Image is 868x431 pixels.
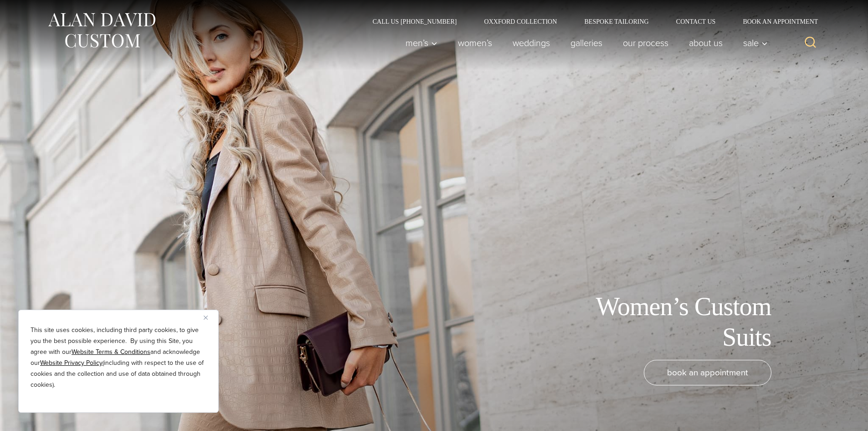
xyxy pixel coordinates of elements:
a: Website Privacy Policy [40,358,103,368]
button: Close [204,312,215,323]
h1: Women’s Custom Suits [566,291,771,353]
nav: Primary Navigation [395,34,772,52]
a: Book an Appointment [729,18,821,25]
a: book an appointment [644,360,771,385]
nav: Secondary Navigation [359,18,822,25]
a: Women’s [447,34,502,52]
span: Men’s [406,38,437,47]
a: About Us [678,34,733,52]
a: Call Us [PHONE_NUMBER] [359,18,471,25]
a: weddings [502,34,560,52]
span: book an appointment [667,366,748,379]
a: Our Process [612,34,678,52]
img: Close [204,316,208,320]
a: Galleries [560,34,612,52]
span: Sale [743,38,768,47]
a: Contact Us [663,18,729,25]
a: Website Terms & Conditions [72,347,150,357]
a: Oxxford Collection [470,18,570,25]
p: This site uses cookies, including third party cookies, to give you the best possible experience. ... [31,325,206,390]
button: View Search Form [800,32,822,54]
a: Bespoke Tailoring [570,18,662,25]
img: Alan David Custom [47,10,156,51]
